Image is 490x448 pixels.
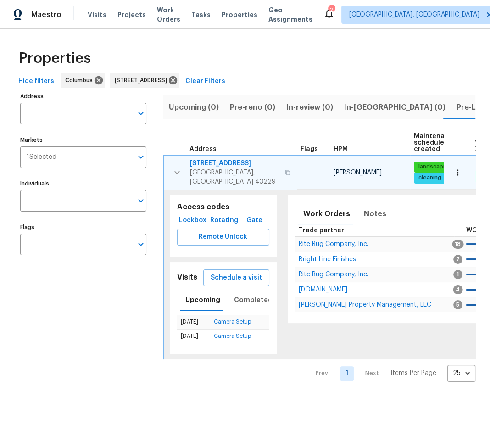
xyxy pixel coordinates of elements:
nav: Pagination Navigation [307,365,475,382]
span: Properties [222,10,257,19]
span: [GEOGRAPHIC_DATA], [GEOGRAPHIC_DATA] [349,10,479,19]
div: [STREET_ADDRESS] [110,73,179,88]
span: [DOMAIN_NAME] [299,286,347,293]
label: Individuals [20,181,146,186]
p: Items Per Page [390,369,436,378]
label: Address [20,94,146,99]
button: Gate [240,212,269,229]
a: [PERSON_NAME] Property Management, LLC [299,302,431,308]
button: Open [134,238,147,251]
div: 25 [447,361,475,385]
span: In-[GEOGRAPHIC_DATA] (0) [344,101,445,114]
button: Schedule a visit [203,269,269,286]
a: Rite Rug Company, Inc. [299,272,368,277]
span: Gate [244,215,266,226]
a: Camera Setup [214,333,251,339]
h5: Visits [177,273,197,282]
span: Tasks [191,11,211,18]
span: Pre-reno (0) [230,101,275,114]
button: Remote Unlock [177,229,269,246]
span: [STREET_ADDRESS] [190,159,279,168]
span: Work Orders [303,207,350,220]
button: Clear Filters [182,73,229,90]
h5: Access codes [177,202,269,212]
span: Address [189,146,217,152]
span: 4 [453,285,462,294]
span: 5 [453,300,462,309]
span: 18 [452,240,463,249]
span: Rotating [212,215,236,226]
button: Hide filters [15,73,58,90]
span: Upcoming (0) [169,101,219,114]
span: [GEOGRAPHIC_DATA], [GEOGRAPHIC_DATA] 43229 [190,168,279,186]
button: Rotating [208,212,240,229]
a: Bright Line Finishes [299,257,356,262]
span: [STREET_ADDRESS] [115,76,171,85]
span: Trade partner [299,227,344,234]
span: [PERSON_NAME] [334,169,382,176]
span: In-review (0) [286,101,333,114]
a: Rite Rug Company, Inc. [299,241,368,247]
span: Remote Unlock [184,231,262,243]
button: Open [134,151,147,163]
button: Open [134,107,147,120]
span: Visits [88,10,106,19]
span: landscaping [415,163,455,171]
span: Maestro [31,10,61,19]
span: Maintenance schedules created [414,133,457,152]
span: Projects [117,10,146,19]
span: Rite Rug Company, Inc. [299,271,368,278]
span: 1 Selected [27,153,56,161]
span: HPM [334,146,348,152]
span: Properties [18,54,91,63]
button: Open [134,194,147,207]
span: cleaning [415,174,445,182]
td: [DATE] [177,315,210,329]
span: Geo Assignments [268,6,312,24]
div: 2 [328,6,334,15]
a: [DOMAIN_NAME] [299,287,347,292]
span: 7 [453,255,462,264]
td: [DATE] [177,329,210,343]
a: Goto page 1 [340,366,354,381]
span: Clear Filters [185,76,225,87]
span: Rite Rug Company, Inc. [299,241,368,247]
a: Camera Setup [214,319,251,325]
span: [PERSON_NAME] Property Management, LLC [299,302,431,308]
span: Notes [364,207,386,220]
span: Completed [234,294,273,306]
label: Flags [20,224,146,230]
div: Columbus [61,73,105,88]
span: Columbus [65,76,96,85]
span: Schedule a visit [211,272,262,284]
span: Hide filters [18,76,54,87]
span: Flags [301,146,318,152]
button: Lockbox [177,212,208,229]
span: Work Orders [157,6,180,24]
span: Lockbox [181,215,205,226]
span: 1 [453,270,462,279]
label: Markets [20,137,146,143]
span: Bright Line Finishes [299,256,356,263]
span: Upcoming [185,294,220,306]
